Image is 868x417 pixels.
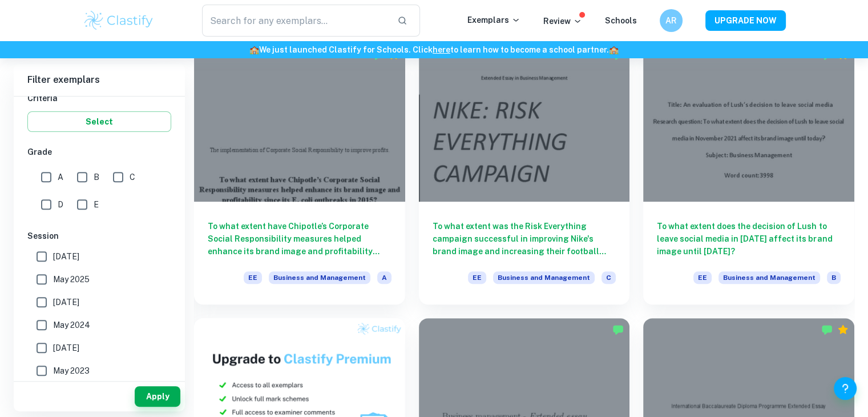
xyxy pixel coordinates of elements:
[643,43,854,304] a: To what extent does the decision of Lush to leave social media in [DATE] affect its brand image u...
[601,271,616,284] span: C
[612,324,624,335] img: Marked
[208,220,391,258] h6: To what extent have Chipotle’s Corporate Social Responsibility measures helped enhance its brand ...
[94,198,99,211] span: E
[135,386,180,407] button: Apply
[468,271,486,284] span: EE
[821,324,833,335] img: Marked
[202,5,389,37] input: Search for any exemplars...
[27,146,171,158] h6: Grade
[53,319,90,331] span: May 2024
[660,9,683,32] button: AR
[14,64,185,96] h6: Filter exemplars
[433,45,450,54] a: here
[657,220,841,258] h6: To what extent does the decision of Lush to leave social media in [DATE] affect its brand image u...
[58,171,63,183] span: A
[693,271,712,284] span: EE
[493,271,595,284] span: Business and Management
[377,271,391,284] span: A
[705,10,786,31] button: UPGRADE NOW
[718,271,820,284] span: Business and Management
[130,171,135,183] span: C
[664,14,677,27] h6: AR
[249,45,259,54] span: 🏫
[419,43,630,304] a: To what extent was the Risk Everything campaign successful in improving Nike's brand image and in...
[27,92,171,105] h6: Criteria
[827,271,841,284] span: B
[837,324,849,335] div: Premium
[605,16,637,25] a: Schools
[53,273,90,286] span: May 2025
[53,296,79,308] span: [DATE]
[543,15,582,27] p: Review
[834,377,857,400] button: Help and Feedback
[609,45,619,54] span: 🏫
[27,111,171,132] button: Select
[53,364,90,377] span: May 2023
[53,342,79,354] span: [DATE]
[2,43,866,56] h6: We just launched Clastify for Schools. Click to learn how to become a school partner.
[53,250,79,263] span: [DATE]
[83,9,155,32] img: Clastify logo
[244,271,262,284] span: EE
[58,198,63,211] span: D
[467,14,520,26] p: Exemplars
[94,171,99,183] span: B
[27,230,171,242] h6: Session
[433,220,616,258] h6: To what extent was the Risk Everything campaign successful in improving Nike's brand image and in...
[194,43,405,304] a: To what extent have Chipotle’s Corporate Social Responsibility measures helped enhance its brand ...
[269,271,370,284] span: Business and Management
